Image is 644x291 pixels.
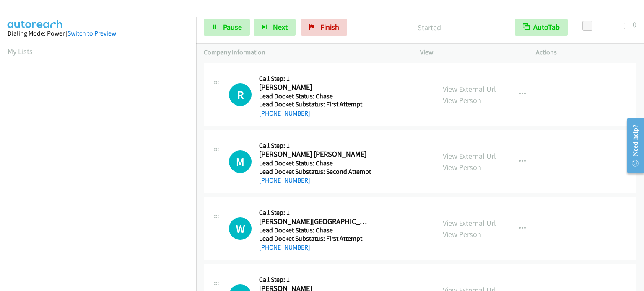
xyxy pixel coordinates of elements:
[259,243,310,251] a: [PHONE_NUMBER]
[587,23,625,29] div: Delay between calls (in seconds)
[254,19,296,36] button: Next
[259,234,369,243] h5: Lead Docket Substatus: First Attempt
[358,22,500,33] p: Started
[620,112,644,179] iframe: Resource Center
[259,100,369,108] h5: Lead Docket Substatus: First Attempt
[259,226,369,234] h5: Lead Docket Status: Chase
[204,47,405,57] p: Company Information
[273,22,288,32] span: Next
[229,83,252,106] div: The call is yet to be attempted
[8,28,189,39] div: Dialing Mode: Power |
[443,162,481,172] a: View Person
[229,217,252,240] h1: W
[223,22,242,32] span: Pause
[229,83,252,106] h1: R
[259,209,369,217] h5: Call Step: 1
[259,149,369,159] h2: [PERSON_NAME] [PERSON_NAME]
[259,276,369,284] h5: Call Step: 1
[259,82,369,92] h2: [PERSON_NAME]
[633,19,636,30] div: 0
[443,229,481,239] a: View Person
[443,84,496,94] a: View External Url
[420,47,521,57] p: View
[68,29,116,37] a: Switch to Preview
[259,109,310,117] a: [PHONE_NUMBER]
[229,150,252,173] h1: M
[229,217,252,240] div: The call is yet to be attempted
[443,95,481,105] a: View Person
[259,176,310,184] a: [PHONE_NUMBER]
[259,159,371,167] h5: Lead Docket Status: Chase
[320,22,339,32] span: Finish
[204,19,250,36] a: Pause
[515,19,568,36] button: AutoTab
[8,46,33,56] a: My Lists
[259,92,369,100] h5: Lead Docket Status: Chase
[259,217,369,227] h2: [PERSON_NAME][GEOGRAPHIC_DATA]
[443,151,496,161] a: View External Url
[536,47,636,57] p: Actions
[229,150,252,173] div: The call is yet to be attempted
[259,167,371,176] h5: Lead Docket Substatus: Second Attempt
[443,218,496,228] a: View External Url
[259,75,369,83] h5: Call Step: 1
[259,142,371,150] h5: Call Step: 1
[301,19,347,36] a: Finish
